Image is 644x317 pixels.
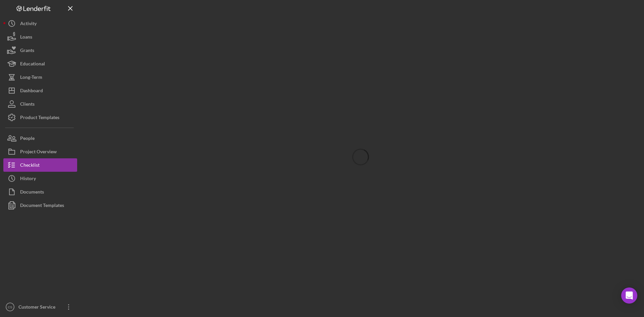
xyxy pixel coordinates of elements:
button: Grants [3,44,77,57]
button: Loans [3,30,77,44]
button: Document Templates [3,199,77,212]
div: Loans [20,30,32,45]
div: Grants [20,44,34,59]
button: Dashboard [3,84,77,97]
button: History [3,172,77,185]
div: Clients [20,97,35,112]
div: Document Templates [20,199,64,214]
div: Documents [20,185,44,200]
button: People [3,131,77,145]
div: Open Intercom Messenger [621,287,637,304]
button: Long-Term [3,70,77,84]
button: Checklist [3,158,77,172]
div: Activity [20,17,37,32]
button: Educational [3,57,77,70]
button: Documents [3,185,77,199]
text: CS [8,305,12,309]
button: Project Overview [3,145,77,158]
button: Product Templates [3,111,77,124]
div: Checklist [20,158,40,173]
div: Product Templates [20,111,59,126]
div: People [20,131,35,147]
button: Activity [3,17,77,30]
button: Clients [3,97,77,111]
div: Long-Term [20,70,42,86]
div: Dashboard [20,84,43,99]
div: Customer Service [17,300,60,315]
div: Project Overview [20,145,57,160]
div: History [20,172,36,187]
div: Educational [20,57,45,72]
button: CSCustomer Service [3,300,77,314]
